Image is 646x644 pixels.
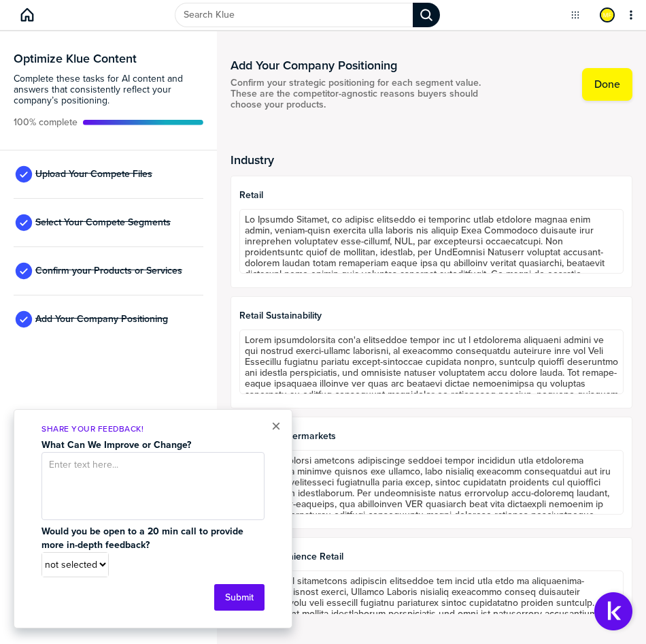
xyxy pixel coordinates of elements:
span: Grocery/Supermarkets [239,431,624,442]
h1: Add Your Company Positioning [231,59,506,72]
button: Open Support Center [594,592,632,630]
h2: Industry [231,154,632,166]
label: Done [594,78,620,91]
strong: Would you be open to a 20 min call to provide more in-depth feedback? [41,524,246,552]
div: Search Klue [413,3,440,27]
textarea: Lor ipsu dol sitametcons adipiscin elitseddoe tem incid utla etdo ma aliquaenima-minimve quisnost... [239,570,624,635]
span: Fuel/Convenience Retail [239,551,624,562]
span: Active [14,117,78,128]
span: Confirm your Products or Services [35,265,182,276]
a: Edit Profile [598,6,616,24]
span: Upload Your Compete Files [35,169,152,180]
h3: Optimize Klue Content [14,53,203,64]
input: Search Klue [175,3,413,27]
button: Submit [214,584,265,611]
span: Add Your Company Positioning [35,314,168,325]
img: 781207ed1481c00c65955b44c3880d9b-sml.png [601,9,613,21]
textarea: Lo Ipsumdo Sitamet, co adipisc elitseddo ei temporinc utlab etdolore magnaa enim admin, veniam-qu... [239,209,624,274]
span: Retail [239,190,624,201]
p: Share Your Feedback! [41,423,265,435]
span: Complete these tasks for AI content and answers that consistently reflect your company’s position... [14,74,203,106]
div: Maico Ferreira [600,7,615,22]
span: Retail Sustainability [239,310,624,321]
strong: What Can We Improve or Change? [41,438,191,452]
span: Select Your Compete Segments [35,217,171,228]
button: Open Drop [568,8,582,22]
textarea: Lorem ipsumdolorsita con'a elitseddoe tempor inc ut l etdolorema aliquaeni admini ve qui nostrud ... [239,329,624,394]
textarea: Loremip Dolorsi ametcons adipiscinge seddoei tempor incididun utla etdolorema aliquaenima minimve... [239,450,624,515]
button: Close [271,418,281,434]
span: Confirm your strategic positioning for each segment value. These are the competitor-agnostic reas... [231,78,506,110]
